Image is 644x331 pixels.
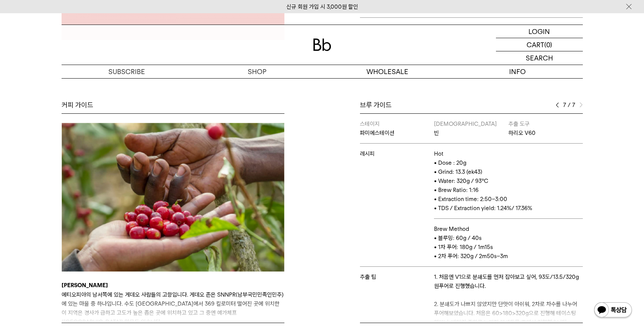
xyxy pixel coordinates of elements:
[360,121,380,127] span: 스테이지
[526,51,553,65] p: SEARCH
[563,101,566,110] span: 7
[322,65,452,78] p: WHOLESALE
[572,101,576,110] span: 7
[62,290,284,326] p: 에티오피아의 남서쪽에 있는 게데오 사람들의 고향입니다. 게데오 존은 SNNPR(남부국민민족인민주)에 있는 마을 중 하나입니다. 수도 [GEOGRAPHIC_DATA]에서 369...
[434,186,582,195] p: • Brew Ratio: 1:16
[313,39,331,51] img: 로고
[286,3,358,10] a: 신규 회원 가입 시 3,000원 할인
[62,65,192,78] a: SUBSCRIBE
[434,204,582,213] p: • TDS / Extraction yield: 1.24%/ 17.36%
[527,38,544,51] p: CART
[434,121,497,127] span: [DEMOGRAPHIC_DATA]
[434,291,582,327] p: 2. 분쇄도가 나쁘지 않았지만 단맛이 아쉬워, 2차로 차수를 나누어 푸어해보았습니다. 처음은 60>180>320g으로 진행해 테이스팅 해보니, 바디감 중하로 느껴져 분쇄도를 ...
[452,65,583,78] p: INFO
[434,128,508,138] p: 빈
[434,195,582,204] p: • Extraction time: 2:50~3:00
[360,149,434,158] p: 레시피
[62,282,108,289] b: [PERSON_NAME]
[360,128,434,138] p: 파미에스테이션
[434,158,582,167] p: • Dose : 20g
[434,176,582,186] p: • Water: 320g / 93°C
[62,101,284,110] div: 커피 가이드
[434,272,582,291] p: 1. 처음엔 V1으로 분쇄도를 먼저 잡아보고 싶어, 93도/13.5/320g 원푸어로 진행했습니다.
[508,128,583,138] p: 하리오 V60
[62,123,284,272] img: BankoGotiti_170941.png
[192,65,322,78] a: SHOP
[528,25,550,38] p: LOGIN
[544,38,552,51] p: (0)
[434,224,582,234] p: Brew Method
[360,101,583,110] div: 브루 가이드
[508,121,530,127] span: 추출 도구
[568,101,571,110] span: /
[593,302,633,320] img: 카카오톡 채널 1:1 채팅 버튼
[434,252,582,261] p: • 2차 푸어: 320g / 2m50s~3m
[434,243,582,252] p: • 1차 푸어: 180g / 1m15s
[434,234,582,243] p: • 블루밍: 60g / 40s
[434,167,582,176] p: • Grind: 13.3 (ek43)
[496,25,583,38] a: LOGIN
[360,272,434,282] p: 추출 팁
[496,38,583,51] a: CART (0)
[434,149,582,158] p: Hot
